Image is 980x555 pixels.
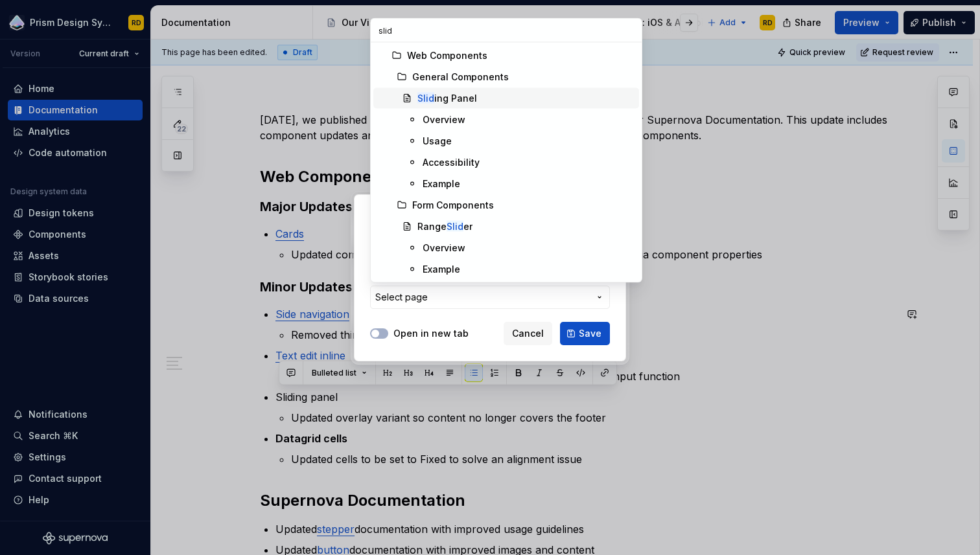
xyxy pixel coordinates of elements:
[423,156,480,169] div: Accessibility
[412,199,494,212] div: Form Components
[417,220,472,233] div: Range er
[423,135,452,148] div: Usage
[371,19,642,42] input: Search in pages...
[423,113,465,126] div: Overview
[407,49,487,62] div: Web Components
[447,221,463,232] mark: Slid
[417,93,434,104] mark: Slid
[423,177,460,190] div: Example
[423,242,465,255] div: Overview
[412,71,509,84] div: General Components
[417,92,477,105] div: ing Panel
[371,43,642,282] div: Search in pages...
[423,263,460,276] div: Example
